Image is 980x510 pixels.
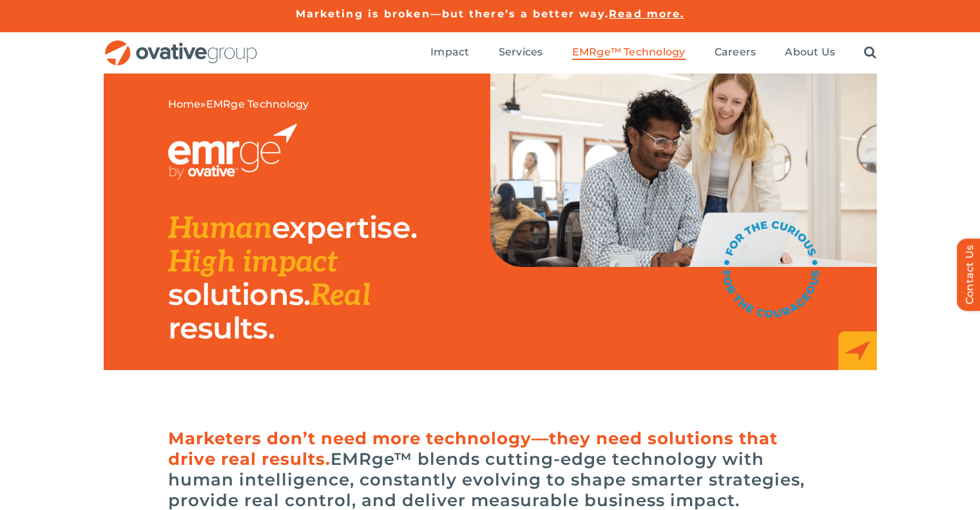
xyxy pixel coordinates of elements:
[430,46,469,59] span: Impact
[572,46,686,60] a: EMRge™ Technology
[572,46,686,59] span: EMRge™ Technology
[430,32,876,74] nav: Menu
[838,331,877,370] img: EMRge_HomePage_Elements_Arrow Box
[499,46,543,60] a: Services
[168,211,273,247] span: Human
[785,46,835,60] a: About Us
[715,46,756,60] a: Careers
[168,309,274,346] span: results.
[864,46,876,60] a: Search
[430,46,469,60] a: Impact
[296,8,610,20] a: Marketing is broken—but there’s a better way.
[168,98,309,111] span: »
[785,46,835,59] span: About Us
[206,98,309,110] span: EMRge Technology
[168,124,297,179] img: EMRGE_RGB_wht
[609,8,684,20] a: Read more.
[168,244,338,280] span: High impact
[168,276,311,313] span: solutions.
[311,278,370,314] span: Real
[499,46,543,59] span: Services
[272,209,417,246] span: expertise.
[104,39,258,51] a: OG_Full_horizontal_RGB
[715,46,756,59] span: Careers
[168,98,201,110] a: Home
[168,428,778,469] span: Marketers don’t need more technology—they need solutions that drive real results.
[490,74,877,267] img: EMRge Landing Page Header Image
